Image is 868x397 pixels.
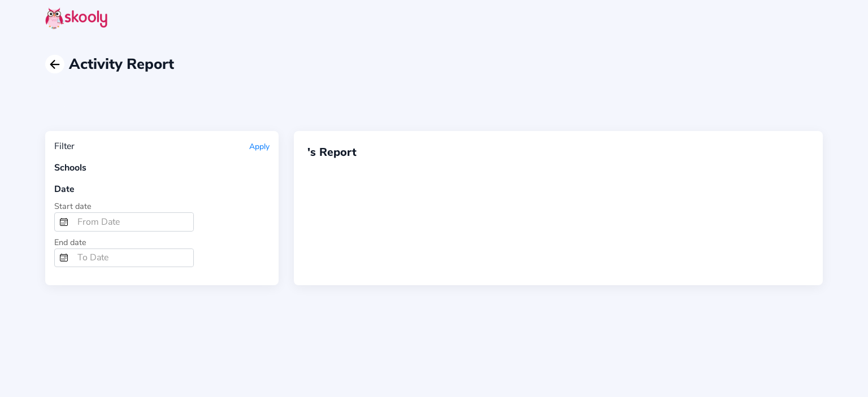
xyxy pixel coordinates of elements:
ion-icon: calendar outline [59,217,68,226]
button: arrow back outline [45,55,64,74]
span: End date [54,237,86,248]
img: Skooly [45,7,107,29]
input: From Date [73,213,193,231]
button: calendar outline [55,213,73,231]
ion-icon: calendar outline [59,253,68,262]
button: calendar outline [55,249,73,267]
div: Filter [54,140,75,152]
input: To Date [73,249,193,267]
div: Schools [54,162,270,174]
ion-icon: arrow back outline [48,58,62,71]
span: Activity Report [69,54,174,74]
div: Date [54,183,270,195]
span: 's Report [307,145,357,160]
span: Start date [54,200,92,212]
button: Apply [249,141,270,152]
